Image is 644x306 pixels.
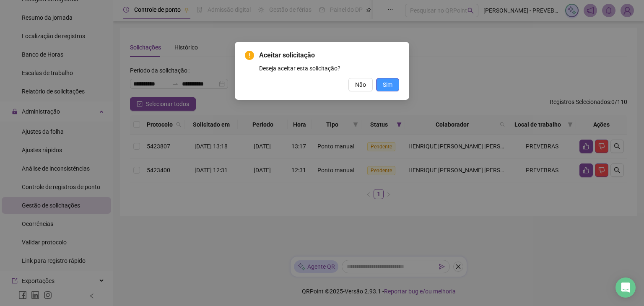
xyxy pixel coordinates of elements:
[245,51,254,60] span: exclamation-circle
[376,78,399,91] button: Sim
[383,80,392,89] span: Sim
[615,277,636,298] div: Open Intercom Messenger
[348,78,373,91] button: Não
[259,64,399,73] div: Deseja aceitar esta solicitação?
[259,50,399,60] span: Aceitar solicitação
[355,80,366,89] span: Não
